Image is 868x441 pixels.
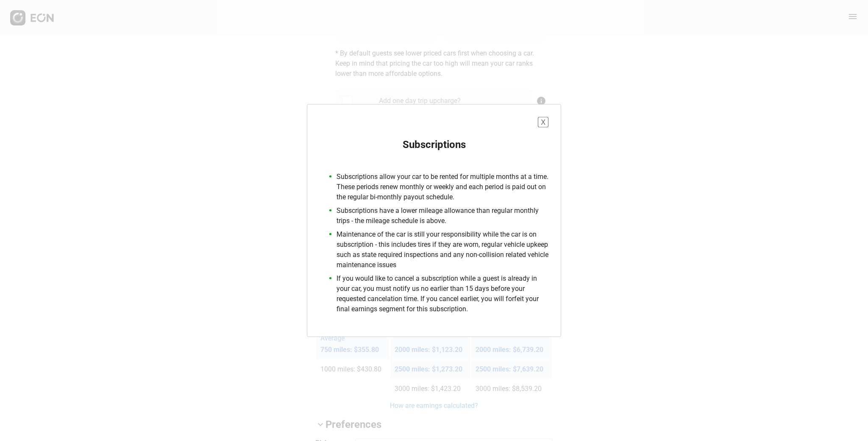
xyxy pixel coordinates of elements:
p: Maintenance of the car is still your responsibility while the car is on subscription - this inclu... [337,229,548,270]
p: Subscriptions have a lower mileage allowance than regular monthly trips - the mileage schedule is... [337,206,548,226]
p: Subscriptions allow your car to be rented for multiple months at a time. These periods renew mont... [337,172,548,202]
button: X [538,117,548,128]
p: If you would like to cancel a subscription while a guest is already in your car, you must notify ... [337,274,548,314]
h2: Subscriptions [403,138,466,151]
